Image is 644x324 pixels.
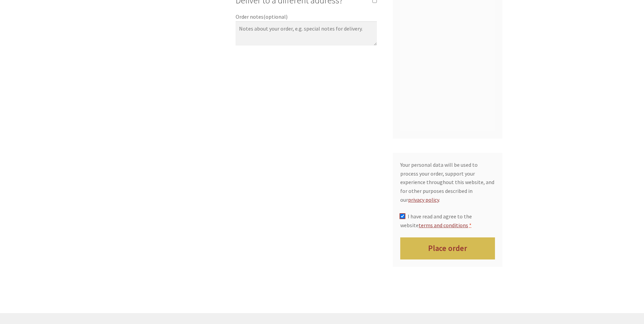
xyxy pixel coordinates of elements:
span: (optional) [263,13,288,20]
span: I have read and agree to the website [400,213,472,229]
a: terms and conditions [419,222,468,229]
abbr: required [469,222,472,229]
label: Order notes [236,13,377,21]
button: Place order [400,237,495,259]
p: Your personal data will be used to process your order, support your experience throughout this we... [400,161,495,204]
a: privacy policy [408,196,439,203]
input: I have read and agree to the websiteterms and conditions * [400,214,405,218]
